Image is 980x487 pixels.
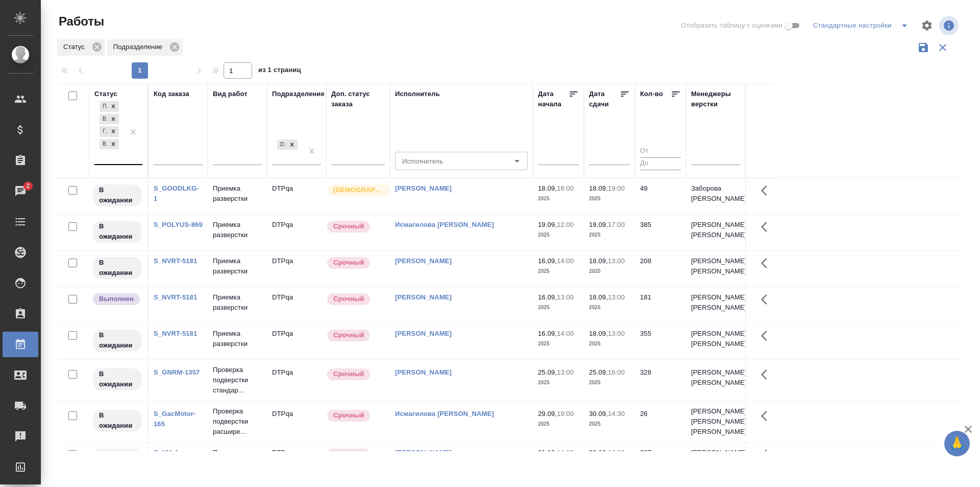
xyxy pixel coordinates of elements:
[213,256,262,276] p: Приемка разверстки
[20,181,36,191] span: 2
[107,39,183,56] div: Подразделение
[272,89,325,99] div: Подразделение
[755,404,779,428] button: Здесь прячутся важные кнопки
[92,329,142,353] div: Исполнитель назначен, приступать к работе пока рано
[154,410,195,428] a: S_GacMotor-165
[608,368,625,376] p: 16:00
[589,194,630,204] p: 2025
[213,365,262,396] p: Проверка подверстки стандар...
[640,157,681,170] input: До
[267,178,326,214] td: DTPqa
[92,183,142,207] div: Исполнитель назначен, приступать к работе пока рано
[608,449,625,456] p: 14:00
[154,184,199,202] a: S_GOODLKG-1
[56,13,104,30] span: Работы
[267,215,326,250] td: DTPqa
[691,367,740,388] p: [PERSON_NAME] [PERSON_NAME]
[538,184,557,192] p: 18.09,
[755,362,779,387] button: Здесь прячутся важные кнопки
[608,257,625,265] p: 13:00
[154,293,197,301] a: S_NVRT-5181
[538,449,557,456] p: 01.10,
[755,178,779,203] button: Здесь прячутся важные кнопки
[333,330,364,340] p: Срочный
[538,303,579,313] p: 2025
[538,339,579,349] p: 2025
[113,42,166,52] p: Подразделение
[557,257,574,265] p: 14:00
[395,368,452,376] a: [PERSON_NAME]
[635,404,686,439] td: 26
[589,339,630,349] p: 2025
[333,258,364,268] p: Срочный
[267,362,326,398] td: DTPqa
[755,251,779,275] button: Здесь прячутся важные кнопки
[333,449,364,459] p: Срочный
[99,294,134,304] p: Выполнен
[635,251,686,287] td: 208
[154,257,197,265] a: S_NVRT-5181
[538,89,569,109] div: Дата начала
[589,449,608,456] p: 06.10,
[538,257,557,265] p: 16.09,
[933,38,952,57] button: Сбросить фильтры
[640,89,663,99] div: Кол-во
[100,139,108,150] div: Выполнен
[691,292,740,313] p: [PERSON_NAME] [PERSON_NAME]
[395,293,452,301] a: [PERSON_NAME]
[538,194,579,204] p: 2025
[589,184,608,192] p: 18.09,
[395,221,494,228] a: Исмагилова [PERSON_NAME]
[538,378,579,388] p: 2025
[99,449,135,470] p: В ожидании
[63,42,88,52] p: Статус
[333,369,364,379] p: Срочный
[608,221,625,228] p: 17:00
[589,368,608,376] p: 25.09,
[557,184,574,192] p: 18:00
[99,369,135,389] p: В ожидании
[213,292,262,313] p: Приемка разверстки
[557,221,574,228] p: 12:00
[267,443,326,478] td: DTPqa
[691,183,740,204] p: Заборова [PERSON_NAME]
[267,323,326,359] td: DTPqa
[213,183,262,204] p: Приемка разверстки
[99,125,120,138] div: Подбор, В ожидании, Готов к работе, Выполнен
[331,89,385,109] div: Доп. статус заказа
[635,323,686,359] td: 355
[538,330,557,337] p: 16.09,
[589,230,630,240] p: 2025
[99,258,135,278] p: В ожидании
[99,185,135,205] p: В ожидании
[914,38,933,57] button: Сохранить фильтры
[635,362,686,398] td: 328
[915,13,939,38] span: Настроить таблицу
[939,16,961,35] span: Посмотреть информацию
[557,449,574,456] p: 14:00
[944,431,970,456] button: 🙏
[608,293,625,301] p: 13:00
[213,448,262,458] p: Подверстка
[3,178,38,204] a: 2
[395,330,452,337] a: [PERSON_NAME]
[333,221,364,231] p: Срочный
[538,230,579,240] p: 2025
[538,419,579,429] p: 2025
[948,433,966,454] span: 🙏
[92,220,142,244] div: Исполнитель назначен, приступать к работе пока рано
[755,215,779,239] button: Здесь прячутся важные кнопки
[538,293,557,301] p: 16.09,
[635,287,686,323] td: 181
[213,329,262,349] p: Приемка разверстки
[154,330,197,337] a: S_NVRT-5181
[57,39,105,56] div: Статус
[510,154,524,168] button: Open
[333,185,384,195] p: [DEMOGRAPHIC_DATA]
[154,221,203,228] a: S_POLYUS-869
[154,89,189,99] div: Код заказа
[691,406,740,437] p: [PERSON_NAME], [PERSON_NAME] [PERSON_NAME]
[154,449,178,456] a: S_XM-4
[258,64,301,79] span: из 1 страниц
[100,126,108,137] div: Готов к работе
